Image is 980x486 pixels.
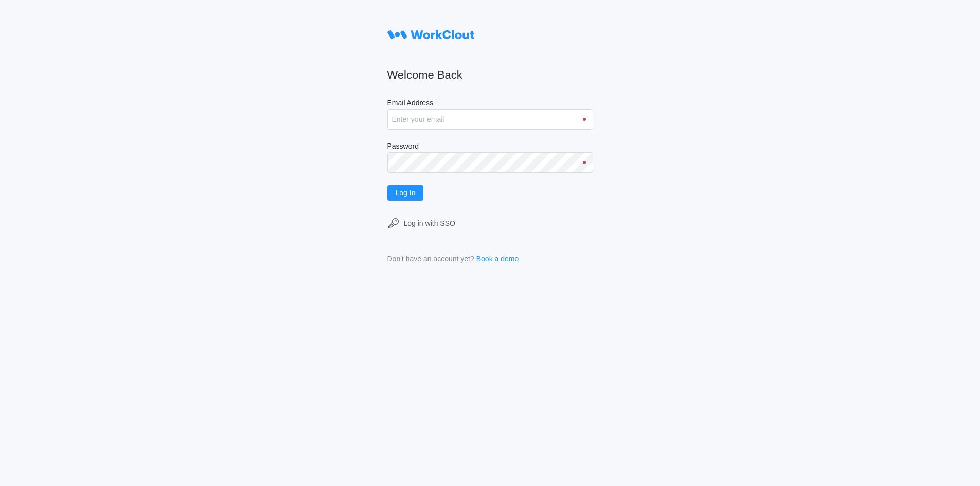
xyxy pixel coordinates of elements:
a: Book a demo [476,255,519,263]
a: Log in with SSO [387,217,593,229]
span: Log In [396,189,416,196]
div: Log in with SSO [404,219,455,227]
div: Don't have an account yet? [387,255,474,263]
label: Email Address [387,99,593,109]
input: Enter your email [387,109,593,130]
button: Log In [387,185,424,201]
h2: Welcome Back [387,68,593,82]
label: Password [387,142,593,152]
